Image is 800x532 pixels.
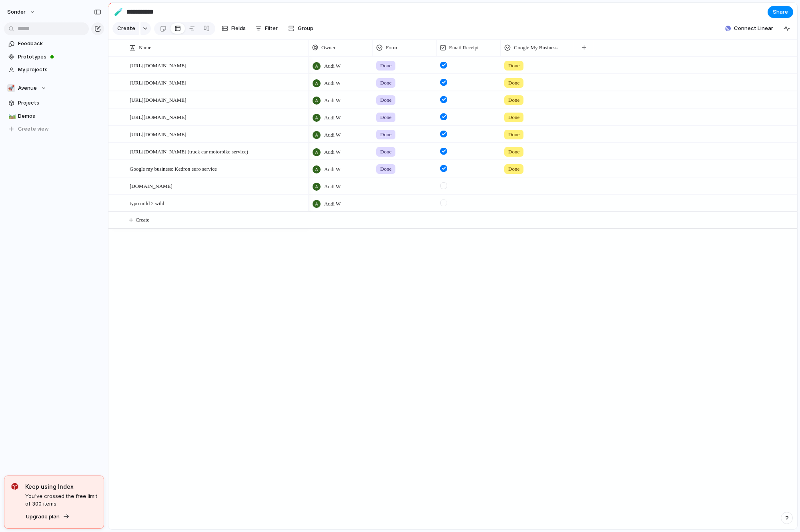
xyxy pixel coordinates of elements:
[8,111,14,121] div: 🛤️
[386,44,397,52] span: Form
[130,78,186,87] span: [URL][DOMAIN_NAME]
[4,82,104,94] button: 🚀Avenue
[7,84,15,92] div: 🚀
[130,129,186,139] span: [URL][DOMAIN_NAME]
[324,79,341,87] span: Audi W
[25,482,97,491] span: Keep using Index
[18,125,49,133] span: Create view
[18,66,101,74] span: My projects
[4,38,104,50] a: Feedback
[130,112,186,121] span: [URL][DOMAIN_NAME]
[380,79,391,87] span: Done
[508,165,519,173] span: Done
[130,198,164,208] span: typo mild 2 wild
[380,62,391,70] span: Done
[508,96,519,104] span: Done
[117,24,135,32] span: Create
[324,148,341,156] span: Audi W
[7,112,15,120] button: 🛤️
[722,22,776,34] button: Connect Linear
[4,97,104,109] a: Projects
[112,6,125,18] button: 🧪
[324,183,341,191] span: Audi W
[4,110,104,122] a: 🛤️Demos
[324,114,341,122] span: Audi W
[18,53,101,61] span: Prototypes
[508,79,519,87] span: Done
[449,44,479,52] span: Email Receipt
[324,165,341,173] span: Audi W
[265,24,278,32] span: Filter
[139,44,151,52] span: Name
[773,8,788,16] span: Share
[4,123,104,135] button: Create view
[130,95,186,104] span: [URL][DOMAIN_NAME]
[298,24,313,32] span: Group
[4,6,40,18] button: sonder
[284,22,317,35] button: Group
[219,22,249,35] button: Fields
[324,131,341,139] span: Audi W
[4,51,104,63] a: Prototypes
[231,24,246,32] span: Fields
[25,492,97,508] span: You've crossed the free limit of 300 items
[380,96,391,104] span: Done
[18,112,101,120] span: Demos
[130,60,186,70] span: [URL][DOMAIN_NAME]
[112,22,139,35] button: Create
[324,200,341,208] span: Audi W
[26,513,60,521] span: Upgrade plan
[136,216,149,224] span: Create
[321,44,335,52] span: Owner
[7,8,26,16] span: sonder
[380,131,391,139] span: Done
[768,6,793,18] button: Share
[508,131,519,139] span: Done
[508,148,519,156] span: Done
[130,181,172,190] span: [DOMAIN_NAME]
[508,113,519,121] span: Done
[18,40,101,48] span: Feedback
[18,84,37,92] span: Avenue
[508,62,519,70] span: Done
[130,164,217,173] span: Google my business: Kedron euro service
[380,148,391,156] span: Done
[380,113,391,121] span: Done
[514,44,557,52] span: Google My Business
[130,147,248,156] span: [URL][DOMAIN_NAME] (truck car motorbike service)
[252,22,281,35] button: Filter
[734,24,773,32] span: Connect Linear
[18,99,101,107] span: Projects
[4,64,104,76] a: My projects
[114,6,123,17] div: 🧪
[324,97,341,105] span: Audi W
[324,62,341,70] span: Audi W
[24,511,72,522] button: Upgrade plan
[380,165,391,173] span: Done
